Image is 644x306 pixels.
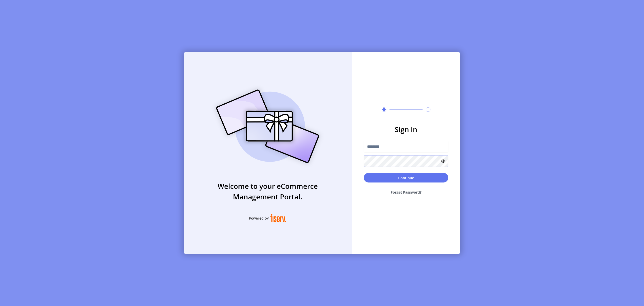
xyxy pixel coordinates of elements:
h3: Welcome to your eCommerce Management Portal. [184,181,352,202]
img: card_Illustration.svg [209,84,327,169]
h3: Sign in [364,124,448,135]
button: Continue [364,173,448,182]
span: Powered by [249,216,269,221]
button: Forget Password? [364,186,448,199]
